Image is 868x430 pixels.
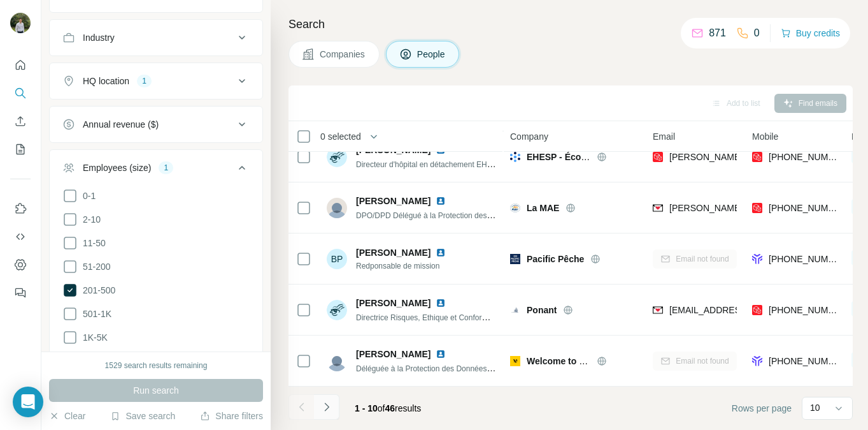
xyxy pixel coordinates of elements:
button: Use Surfe on LinkedIn [10,197,31,220]
span: Déléguée à la Protection des Données (DPO/DPD) [356,363,529,373]
button: Clear [49,410,85,422]
span: [PHONE_NUMBER] [769,356,849,366]
img: provider prospeo logo [752,151,762,163]
img: LinkedIn logo [436,298,446,308]
span: EHESP - École des hautes études en santé publique [527,152,747,162]
button: Industry [50,22,262,53]
img: provider prospeo logo [653,151,663,163]
img: Logo of Welcome to the Jungle [510,356,520,366]
div: 1 [137,75,152,87]
span: [PERSON_NAME] [356,195,430,207]
button: Feedback [10,281,31,304]
img: Avatar [327,147,347,167]
span: Ponant [527,304,557,316]
span: Email [653,130,675,143]
img: LinkedIn logo [436,349,446,359]
button: Buy credits [781,24,840,42]
img: Avatar [327,300,347,320]
img: provider findymail logo [653,304,663,316]
span: Company [510,130,548,143]
img: Avatar [327,198,347,218]
span: Directeur d'hôpital en détachement EHESP, DPO EHESP,. [356,159,553,169]
span: [PERSON_NAME] [356,297,430,309]
button: Use Surfe API [10,225,31,248]
span: 46 [385,403,395,413]
img: provider forager logo [752,355,762,367]
span: 201-500 [78,284,115,297]
span: Redponsable de mission [356,260,451,272]
div: BP [327,249,347,269]
span: 1K-5K [78,331,108,344]
div: Industry [83,31,115,44]
img: LinkedIn logo [436,196,446,206]
img: Avatar [10,13,31,33]
span: [PHONE_NUMBER] [769,254,849,264]
span: 0-1 [78,189,96,202]
span: Welcome to the Jungle [527,356,623,366]
p: 10 [810,401,820,414]
p: 0 [754,26,760,41]
span: 51-200 [78,260,111,273]
button: My lists [10,138,31,161]
div: Annual revenue ($) [83,118,159,131]
div: 1529 search results remaining [105,360,208,371]
span: [PHONE_NUMBER] [769,305,849,315]
span: Pacific Pêche [527,253,584,265]
button: Enrich CSV [10,110,31,133]
span: 2-10 [78,213,101,226]
button: Share filters [200,410,263,422]
p: 871 [709,26,726,41]
span: Directrice Risques, Ethique et Conformité - Déléguée à la Protection des Données DPO [356,312,653,322]
span: DPO/DPD Délégué à la Protection des Données à caractère personnel - juriste d'entreprise [356,210,665,220]
button: HQ location1 [50,66,262,96]
span: 1 - 10 [355,403,378,413]
span: [PHONE_NUMBER] [769,203,849,213]
img: Avatar [327,351,347,371]
img: provider forager logo [752,253,762,265]
span: La MAE [527,202,559,214]
img: LinkedIn logo [436,248,446,258]
span: Companies [320,48,366,61]
img: Logo of La MAE [510,203,520,213]
div: Employees (size) [83,161,151,174]
span: [EMAIL_ADDRESS][DOMAIN_NAME] [669,305,820,315]
div: HQ location [83,75,129,87]
span: 0 selected [320,130,361,143]
img: provider findymail logo [653,202,663,214]
span: [PERSON_NAME] [356,246,430,259]
img: Logo of Pacific Pêche [510,254,520,264]
img: provider prospeo logo [752,304,762,316]
h4: Search [288,15,853,33]
span: Mobile [752,130,778,143]
span: 11-50 [78,237,106,249]
div: 1 [159,162,173,174]
span: People [417,48,446,61]
button: Employees (size)1 [50,152,262,188]
span: of [378,403,385,413]
img: Logo of EHESP - École des hautes études en santé publique [510,152,520,162]
span: Rows per page [732,402,792,415]
button: Search [10,82,31,105]
button: Navigate to next page [314,394,339,420]
button: Save search [110,410,175,422]
button: Quick start [10,54,31,77]
span: [PHONE_NUMBER] [769,152,849,162]
img: Logo of Ponant [510,305,520,315]
img: provider prospeo logo [752,202,762,214]
span: results [355,403,421,413]
button: Dashboard [10,253,31,276]
span: 501-1K [78,308,111,320]
div: Open Intercom Messenger [13,387,43,417]
span: [PERSON_NAME] [356,348,430,360]
button: Annual revenue ($) [50,109,262,140]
